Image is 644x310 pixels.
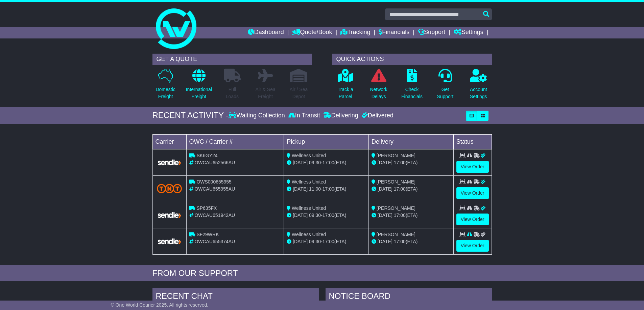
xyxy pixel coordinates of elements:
span: Wellness United [292,153,326,158]
span: 17:00 [394,160,406,165]
a: GetSupport [436,68,454,104]
a: Financials [379,27,409,38]
span: 17:00 [394,213,406,218]
span: [PERSON_NAME] [377,179,415,185]
div: (ETA) [372,186,451,193]
div: FROM OUR SUPPORT [152,269,492,278]
span: SK6GY24 [196,153,217,158]
div: RECENT CHAT [152,288,319,306]
img: GetCarrierServiceLogo [157,238,182,245]
div: NOTICE BOARD [326,288,492,306]
a: View Order [456,240,489,252]
span: OWCAU651942AU [194,213,235,218]
div: - (ETA) [287,186,366,193]
span: © One World Courier 2025. All rights reserved. [111,302,209,308]
span: OWCAU655374AU [194,239,235,244]
span: [DATE] [293,186,308,192]
span: [DATE] [293,160,308,165]
a: View Order [456,214,489,225]
td: Carrier [152,134,186,149]
div: Delivering [322,112,360,119]
div: In Transit [287,112,322,119]
a: CheckFinancials [401,68,423,104]
img: TNT_Domestic.png [157,184,182,193]
p: International Freight [186,86,212,100]
td: OWC / Carrier # [186,134,284,149]
span: 17:00 [394,239,406,244]
div: GET A QUOTE [152,54,312,65]
a: Settings [454,27,483,38]
p: Check Financials [401,86,423,100]
a: Support [418,27,445,38]
div: RECENT ACTIVITY - [152,111,229,120]
img: GetCarrierServiceLogo [157,212,182,219]
td: Delivery [368,134,453,149]
td: Pickup [284,134,369,149]
span: 17:00 [323,186,334,192]
p: Track a Parcel [338,86,353,100]
span: 11:00 [309,186,321,192]
span: SF29WRK [196,232,219,237]
a: Track aParcel [337,68,354,104]
a: View Order [456,161,489,173]
a: NetworkDelays [369,68,387,104]
span: [DATE] [293,239,308,244]
div: Delivered [360,112,393,119]
a: DomesticFreight [155,68,175,104]
span: OWCAU655955AU [194,186,235,192]
span: SP635FX [196,205,217,211]
div: QUICK ACTIONS [332,54,492,65]
span: 17:00 [323,213,334,218]
div: - (ETA) [287,159,366,166]
span: OWS000655955 [196,179,232,185]
a: Quote/Book [292,27,332,38]
div: - (ETA) [287,212,366,219]
div: (ETA) [372,159,451,166]
a: View Order [456,187,489,199]
span: [PERSON_NAME] [377,232,415,237]
p: Domestic Freight [156,86,175,100]
a: AccountSettings [470,68,487,104]
p: Get Support [437,86,453,100]
td: Status [453,134,492,149]
span: [PERSON_NAME] [377,205,415,211]
span: [DATE] [378,186,392,192]
span: Wellness United [292,179,326,185]
span: OWCAU652566AU [194,160,235,165]
a: InternationalFreight [186,68,212,104]
p: Account Settings [470,86,487,100]
p: Network Delays [370,86,387,100]
div: Waiting Collection [229,112,286,119]
a: Tracking [340,27,370,38]
span: [DATE] [378,213,392,218]
span: 17:00 [394,186,406,192]
span: [DATE] [293,213,308,218]
span: 17:00 [323,160,334,165]
span: 09:30 [309,160,321,165]
span: 09:30 [309,213,321,218]
span: Wellness United [292,232,326,237]
div: - (ETA) [287,238,366,245]
div: (ETA) [372,238,451,245]
span: 17:00 [323,239,334,244]
div: (ETA) [372,212,451,219]
span: [DATE] [378,239,392,244]
p: Air / Sea Depot [290,86,308,100]
a: Dashboard [248,27,284,38]
p: Full Loads [224,86,241,100]
span: [DATE] [378,160,392,165]
img: GetCarrierServiceLogo [157,159,182,166]
span: Wellness United [292,205,326,211]
span: [PERSON_NAME] [377,153,415,158]
p: Air & Sea Freight [256,86,276,100]
span: 09:30 [309,239,321,244]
